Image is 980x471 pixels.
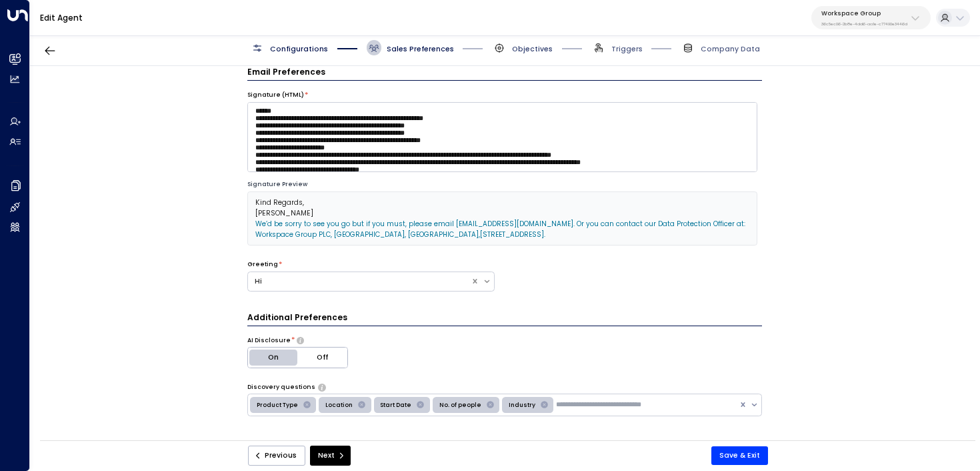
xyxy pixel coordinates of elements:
div: Start Date [376,399,413,412]
p: 36c5ec06-2b8e-4dd6-aa1e-c77490e3446d [821,21,907,27]
div: No. of people [435,399,483,412]
label: AI Disclosure [247,336,291,346]
div: Product Type [253,399,300,412]
button: Next [310,446,351,466]
span: [PERSON_NAME] [255,208,313,218]
label: Discovery questions [247,383,315,392]
span: Triggers [611,44,643,54]
button: Choose whether the agent should proactively disclose its AI nature in communications or only reve... [297,337,304,344]
div: Remove Start Date [413,399,428,412]
span: Kind Regards, [255,197,304,207]
span: Sales Preferences [387,44,454,54]
div: Hi [255,276,465,287]
div: Remove Industry [537,399,552,412]
button: Workspace Group36c5ec06-2b8e-4dd6-aa1e-c77490e3446d [811,6,931,29]
a: [STREET_ADDRESS] [480,229,544,240]
p: Workspace Group [821,9,907,17]
div: Industry [505,399,537,412]
span: Configurations [270,44,328,54]
button: Off [297,348,347,368]
div: Signature Preview [247,180,757,189]
span: Objectives [512,44,553,54]
button: On [248,348,298,368]
h3: Email Preferences [247,66,763,81]
div: Remove Product Type [300,399,315,412]
div: Remove No. of people [483,399,498,412]
label: Signature (HTML) [247,91,304,100]
button: Select the types of questions the agent should use to engage leads in initial emails. These help ... [318,384,325,390]
label: Greeting [247,260,278,270]
div: Platform [247,347,348,368]
span: Company Data [701,44,760,54]
a: Edit Agent [40,12,83,23]
button: Save & Exit [711,446,768,465]
div: Remove Location [355,399,369,412]
p: We’d be sorry to see you go but if you must, please email [EMAIL_ADDRESS][DOMAIN_NAME]. Or you ca... [255,219,749,240]
h3: Additional Preferences [247,312,763,326]
button: Previous [248,446,305,466]
div: Location [321,399,355,412]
